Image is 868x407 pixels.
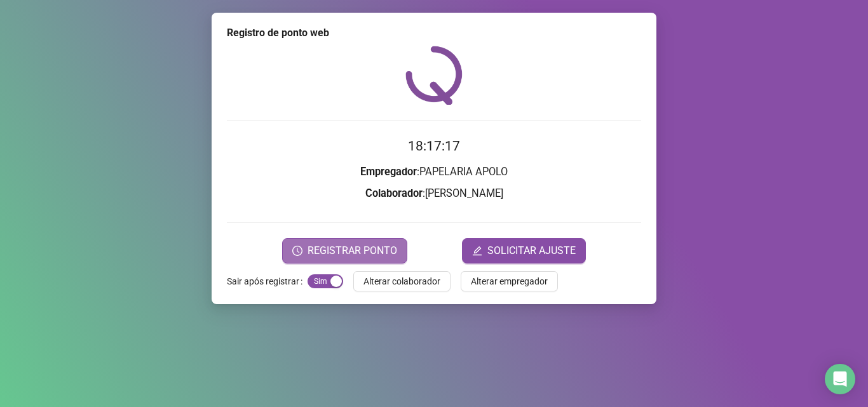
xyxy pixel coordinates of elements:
[353,271,451,291] button: Alterar colaborador
[408,138,460,154] time: 18:17:17
[461,271,558,291] button: Alterar empregador
[487,243,576,258] span: SOLICITAR AJUSTE
[227,185,641,202] h3: : [PERSON_NAME]
[227,164,641,180] h3: : PAPELARIA APOLO
[365,187,423,199] strong: Colaborador
[405,46,463,105] img: QRPoint
[282,238,407,264] button: REGISTRAR PONTO
[471,274,548,288] span: Alterar empregador
[472,246,482,256] span: edit
[825,364,855,394] div: Open Intercom Messenger
[363,274,440,288] span: Alterar colaborador
[360,166,417,178] strong: Empregador
[462,238,586,264] button: editSOLICITAR AJUSTE
[308,243,397,258] span: REGISTRAR PONTO
[292,246,302,256] span: clock-circle
[227,271,308,291] label: Sair após registrar
[227,25,641,41] div: Registro de ponto web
